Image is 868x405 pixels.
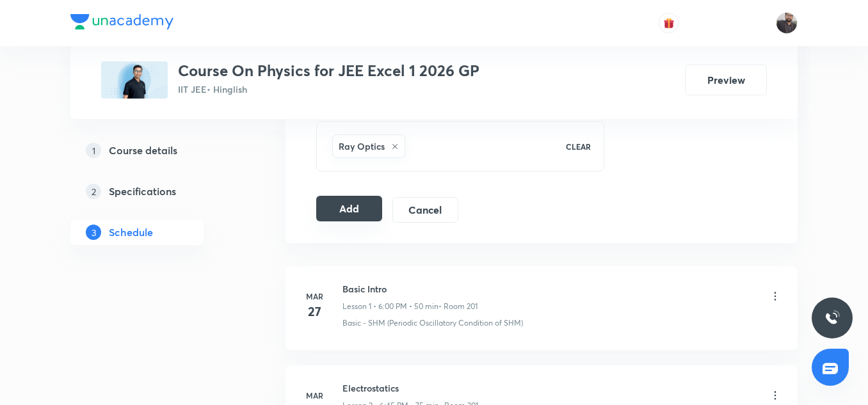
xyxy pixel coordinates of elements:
p: 2 [86,184,101,199]
h5: Course details [109,143,177,158]
p: Lesson 1 • 6:00 PM • 50 min [342,301,438,312]
h6: Mar [301,290,327,302]
h6: Mar [301,390,327,401]
h6: Electrostatics [342,381,478,395]
img: ttu [824,310,840,326]
h5: Schedule [109,225,153,240]
p: Basic - SHM (Periodic Oscillatory Condition of SHM) [342,317,523,329]
h3: Course On Physics for JEE Excel 1 2026 GP [178,61,479,80]
a: Company Logo [70,14,173,33]
h6: Basic Intro [342,282,478,296]
button: avatar [659,13,679,33]
p: 1 [86,143,101,158]
button: Cancel [392,197,458,223]
img: Vishal Choudhary [776,12,798,34]
h6: Ray Optics [339,139,385,153]
p: IIT JEE • Hinglish [178,83,479,96]
a: 1Course details [70,138,245,163]
p: • Room 201 [438,301,478,312]
h4: 27 [301,302,327,321]
a: 2Specifications [70,179,245,204]
button: Preview [685,65,767,95]
img: avatar [663,17,675,29]
p: CLEAR [566,141,591,152]
img: Company Logo [70,14,173,29]
p: 3 [86,225,101,240]
img: EC38F356-CFC2-480B-A649-A704F1D59F1B_plus.png [101,61,168,99]
button: Add [316,196,382,221]
h5: Specifications [109,184,176,199]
